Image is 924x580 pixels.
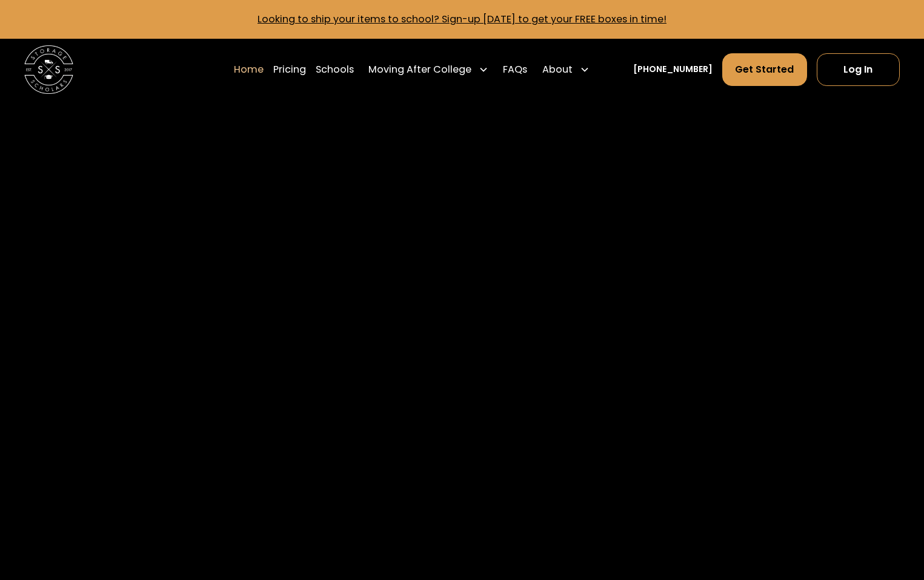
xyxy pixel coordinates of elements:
a: FAQs [503,53,527,87]
a: Log In [817,53,900,86]
a: Home [234,53,264,87]
a: [PHONE_NUMBER] [633,63,713,76]
a: Looking to ship your items to school? Sign-up [DATE] to get your FREE boxes in time! [258,12,666,26]
div: Moving After College [368,62,471,77]
div: About [542,62,573,77]
img: Storage Scholars main logo [24,45,73,94]
a: Get Started [722,53,806,86]
a: Pricing [273,53,306,87]
a: Schools [316,53,354,87]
